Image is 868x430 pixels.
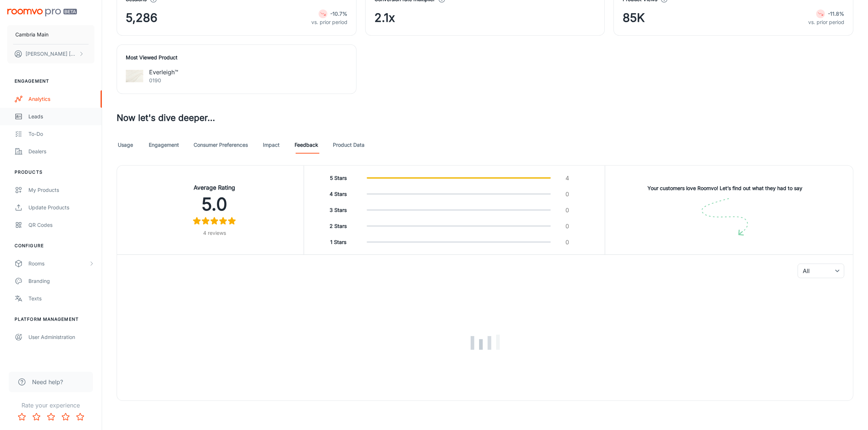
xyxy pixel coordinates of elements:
[828,11,844,17] strong: -11.8%
[307,236,602,249] button: 1 Stars0
[149,76,178,84] p: 0190
[28,295,94,303] div: Texts
[307,188,602,201] button: 4 Stars0
[319,174,358,182] h6: 5 Stars
[374,9,395,27] span: 2.1x
[702,198,748,236] img: image shape
[149,136,179,154] a: Engagement
[26,50,77,58] p: [PERSON_NAME] [PERSON_NAME]
[58,410,73,424] button: Rate 4 star
[647,184,802,192] h6: Your customers love Roomvo! Let’s find out what they had to say
[149,68,178,76] p: Everleigh™
[28,333,94,341] div: User Administration
[28,277,94,285] div: Branding
[126,67,143,85] img: Everleigh™
[471,335,500,350] img: Loading
[560,174,575,182] p: 4
[560,206,575,214] p: 0
[333,136,365,154] a: Product Data
[7,44,94,63] button: [PERSON_NAME] [PERSON_NAME]
[28,147,94,155] div: Dealers
[330,11,347,17] strong: -10.7%
[560,238,575,246] p: 0
[126,54,347,62] h4: Most Viewed Product
[7,25,94,44] button: Cambria Main
[623,9,645,27] span: 85K
[808,18,844,26] p: vs. prior period
[560,222,575,230] p: 0
[134,183,295,192] h4: Average Rating
[194,136,248,154] a: Consumer Preferences
[7,9,77,16] img: Roomvo PRO Beta
[307,220,602,233] button: 2 Stars0
[307,204,602,217] button: 3 Stars0
[73,410,87,424] button: Rate 5 star
[44,410,58,424] button: Rate 3 star
[15,410,29,424] button: Rate 1 star
[117,111,853,125] h3: Now let's dive deeper...
[117,136,134,154] a: Usage
[319,190,358,198] h6: 4 Stars
[15,31,48,39] p: Cambria Main
[28,130,94,138] div: To-do
[798,264,844,278] div: All
[32,378,63,386] span: Need help?
[134,193,295,216] h2: 5.0
[560,190,575,198] p: 0
[28,260,89,268] div: Rooms
[126,9,157,27] span: 5,286
[6,401,96,410] p: Rate your experience
[319,238,358,246] h6: 1 Stars
[134,229,295,237] h6: 4 reviews
[28,95,94,103] div: Analytics
[319,222,358,230] h6: 2 Stars
[295,136,318,154] a: Feedback
[311,18,347,26] p: vs. prior period
[29,410,44,424] button: Rate 2 star
[28,113,94,121] div: Leads
[319,206,358,214] h6: 3 Stars
[28,204,94,212] div: Update Products
[262,136,280,154] a: Impact
[28,221,94,229] div: QR Codes
[307,171,602,185] button: 5 Stars4
[28,186,94,194] div: My Products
